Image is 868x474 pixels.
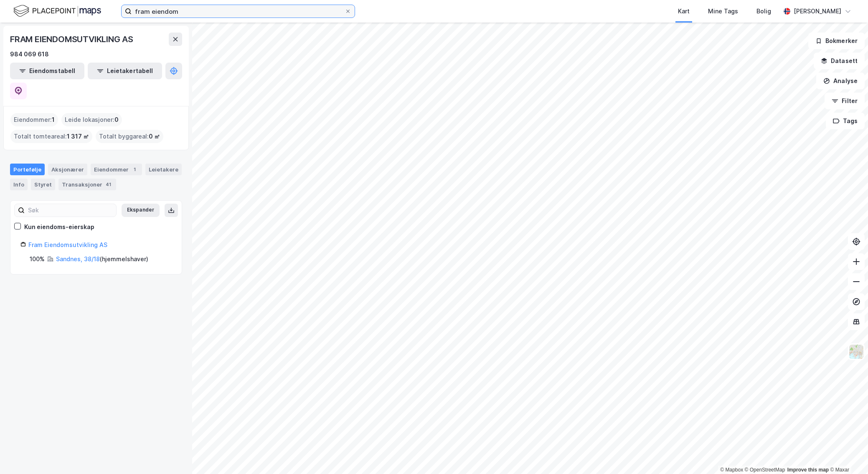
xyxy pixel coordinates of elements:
div: Leide lokasjoner : [61,113,122,126]
button: Ekspander [122,204,160,217]
button: Datasett [814,53,865,69]
div: Kart [678,6,690,16]
img: Z [848,344,864,360]
div: FRAM EIENDOMSUTVIKLING AS [10,33,135,46]
a: Mapbox [720,467,743,473]
input: Søk på adresse, matrikkel, gårdeiere, leietakere eller personer [132,5,345,18]
span: 0 ㎡ [149,131,160,141]
div: [PERSON_NAME] [794,6,841,16]
button: Leietakertabell [88,63,162,79]
div: Aksjonærer [48,164,87,175]
button: Filter [825,93,865,109]
span: 1 317 ㎡ [67,131,89,141]
div: 984 069 618 [10,49,49,59]
div: Totalt byggareal : [96,130,163,143]
div: Eiendommer [91,164,142,175]
div: Mine Tags [708,6,738,16]
iframe: Chat Widget [826,434,868,474]
div: Eiendommer : [10,113,58,126]
a: Improve this map [787,467,829,473]
div: 100% [30,254,45,264]
div: Kun eiendoms-eierskap [24,222,94,232]
div: Info [10,179,28,190]
div: Transaksjoner [58,179,116,190]
span: 1 [52,115,55,125]
div: Portefølje [10,164,45,175]
div: 1 [130,165,139,174]
input: Søk [25,204,116,217]
img: logo.f888ab2527a4732fd821a326f86c7f29.svg [13,4,101,18]
a: Sandnes, 38/18 [56,255,100,262]
div: Bolig [756,6,771,16]
button: Tags [826,113,865,129]
div: ( hjemmelshaver ) [56,254,148,264]
button: Eiendomstabell [10,63,84,79]
div: Totalt tomteareal : [10,130,92,143]
div: 41 [104,180,113,189]
span: 0 [114,115,119,125]
a: OpenStreetMap [745,467,785,473]
button: Bokmerker [808,33,865,49]
a: Fram Eiendomsutvikling AS [28,241,107,248]
div: Leietakere [145,164,182,175]
button: Analyse [816,73,865,89]
div: Styret [31,179,55,190]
